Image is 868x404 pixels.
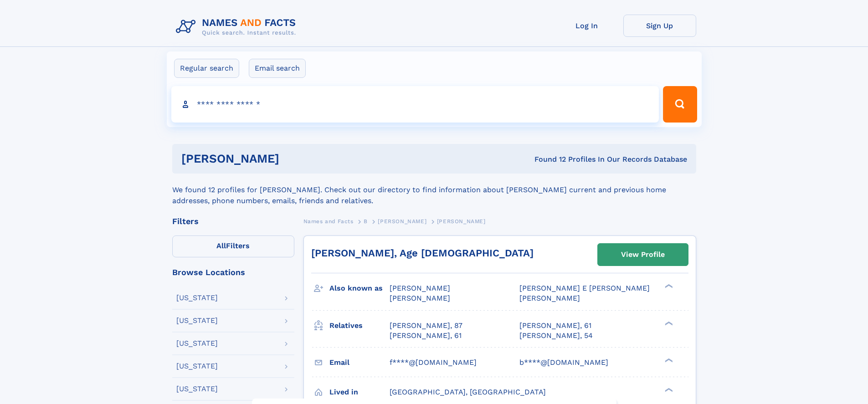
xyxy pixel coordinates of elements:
span: [PERSON_NAME] [390,294,450,302]
h1: [PERSON_NAME] [181,153,407,164]
span: [PERSON_NAME] E [PERSON_NAME] [519,284,650,292]
div: [US_STATE] [176,385,218,393]
button: Search Button [663,86,697,123]
a: Log In [550,15,623,37]
span: [PERSON_NAME] [390,284,450,292]
div: [US_STATE] [176,363,218,370]
a: View Profile [598,244,688,266]
a: Names and Facts [303,215,354,227]
div: Found 12 Profiles In Our Records Database [407,154,687,164]
a: [PERSON_NAME] [378,215,426,227]
img: Logo Names and Facts [172,15,303,39]
div: View Profile [621,244,665,265]
a: [PERSON_NAME], 61 [519,321,591,331]
div: ❯ [663,357,673,363]
div: ❯ [663,387,673,393]
label: Email search [249,59,306,78]
a: [PERSON_NAME], Age [DEMOGRAPHIC_DATA] [311,247,534,259]
div: ❯ [663,320,673,326]
h3: Email [329,355,390,370]
label: Filters [172,235,294,257]
a: [PERSON_NAME], 87 [390,321,462,331]
div: [US_STATE] [176,340,218,347]
span: [GEOGRAPHIC_DATA], [GEOGRAPHIC_DATA] [390,388,546,396]
a: Sign Up [623,15,696,37]
a: B [364,215,368,227]
h3: Lived in [329,384,390,400]
div: [US_STATE] [176,317,218,324]
a: [PERSON_NAME], 61 [390,331,462,341]
h3: Relatives [329,318,390,333]
label: Regular search [174,59,239,78]
h3: Also known as [329,281,390,296]
div: [US_STATE] [176,294,218,302]
span: All [216,241,226,250]
span: [PERSON_NAME] [378,218,426,225]
div: Filters [172,217,294,225]
input: search input [171,86,659,123]
div: Browse Locations [172,268,294,276]
span: [PERSON_NAME] [519,294,580,302]
span: [PERSON_NAME] [437,218,486,225]
a: [PERSON_NAME], 54 [519,331,593,341]
span: B [364,218,368,225]
div: We found 12 profiles for [PERSON_NAME]. Check out our directory to find information about [PERSON... [172,174,696,206]
div: ❯ [663,283,673,289]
